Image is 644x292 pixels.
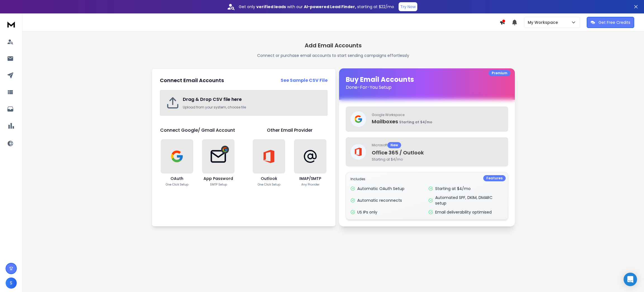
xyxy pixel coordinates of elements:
p: My Workspace [528,20,560,25]
h3: IMAP/SMTP [299,176,321,181]
p: Any Provider [301,182,319,187]
div: Premium [489,70,510,76]
strong: verified leads [256,4,286,10]
p: Get Free Credits [598,20,630,25]
p: Upload from your system, choose file [183,105,321,110]
h3: OAuth [171,176,183,181]
button: Get Free Credits [587,17,634,28]
h1: Connect Google/ Gmail Account [160,127,235,134]
button: Try Now [399,2,417,11]
p: Automated SPF, DKIM, DMARC setup [435,195,503,206]
p: Try Now [400,4,416,10]
h1: Add Email Accounts [305,41,362,49]
div: New [387,142,401,148]
div: Features [483,175,506,181]
h2: Drag & Drop CSV file here [183,96,321,103]
p: Automatic reconnects [357,198,402,203]
p: Office 365 / Outlook [372,149,503,157]
p: Email deliverability optimised [435,209,492,215]
h3: App Password [203,176,233,181]
span: Starting at $4/mo [372,157,503,162]
p: Google Workspace [372,113,503,117]
p: Microsoft [372,142,503,148]
p: One Click Setup [258,182,280,187]
p: One Click Setup [166,182,188,187]
p: Connect or purchase email accounts to start sending campaigns effortlessly [257,53,409,58]
p: Includes [351,177,503,181]
span: Starting at $4/mo [399,120,432,124]
div: Open Intercom Messenger [624,273,637,286]
h2: Connect Email Accounts [160,77,224,84]
img: logo [6,19,17,29]
button: S [6,277,17,289]
h1: Buy Email Accounts [346,75,508,91]
p: US IPs only [357,209,377,215]
h1: Other Email Provider [267,127,312,134]
p: Starting at $4/mo [435,186,471,191]
p: Automatic OAuth Setup [357,186,404,191]
h3: Outlook [261,176,277,181]
p: Mailboxes [372,118,503,126]
p: Get only with our starting at $22/mo [239,4,394,10]
p: Done-For-You Setup [346,84,508,91]
strong: AI-powered Lead Finder, [304,4,356,10]
p: SMTP Setup [210,182,227,187]
a: See Sample CSV File [281,77,328,84]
